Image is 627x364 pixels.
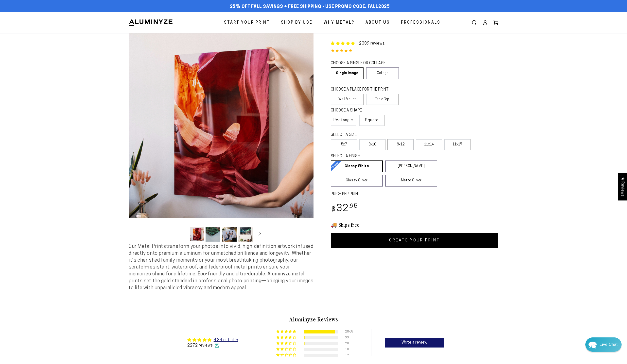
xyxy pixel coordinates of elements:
[189,227,204,242] button: Load image 1 in gallery view
[276,330,297,333] div: 91% (2068) reviews with 5 star rating
[345,354,351,357] div: 17
[331,204,358,214] bdi: 32
[345,336,351,339] div: 99
[215,344,219,348] img: Verified Checkmark
[366,67,399,79] a: Collage
[276,353,297,357] div: 1% (17) reviews with 1 star rating
[366,94,399,105] label: Table Top
[444,139,470,150] label: 11x17
[585,337,622,352] div: Chat widget toggle
[345,342,351,345] div: 78
[276,336,297,339] div: 4% (99) reviews with 4 star rating
[362,16,394,29] a: About Us
[331,206,336,213] span: $
[366,19,390,26] span: About Us
[387,139,414,150] label: 8x12
[170,315,457,323] h2: Aluminyze Reviews
[331,108,380,113] legend: CHOOSE A SHAPE
[469,17,480,28] summary: Search our site
[129,33,313,243] media-gallery: Gallery Viewer
[214,338,238,342] a: 4.84 out of 5
[276,342,297,345] div: 3% (78) reviews with 3 star rating
[345,330,351,333] div: 2068
[331,233,498,248] a: CREATE YOUR PRINT
[331,222,498,228] h3: 🚚 Ships free
[359,139,385,150] label: 8x10
[331,132,429,138] legend: SELECT A SIZE
[320,16,358,29] a: Why Metal?
[129,244,313,290] span: Our Metal Prints transform your photos into vivid, high-definition artwork infused directly onto ...
[416,139,442,150] label: 11x14
[230,4,390,10] span: 25% off FALL Savings + Free Shipping - Use Promo Code: FALL2025
[333,117,353,123] span: Rectangle
[345,348,351,351] div: 10
[331,61,394,66] legend: CHOOSE A SINGLE OR COLLAGE
[187,343,238,348] div: 2272 reviews
[401,19,440,26] span: Professionals
[349,204,358,209] sup: .95
[254,229,265,239] button: Slide right
[385,338,444,348] a: Write a review
[276,348,297,351] div: 0% (10) reviews with 2 star rating
[385,160,437,172] a: [PERSON_NAME]
[129,19,173,26] img: Aluminyze
[281,19,313,26] span: Shop By Use
[331,175,383,187] a: Glossy Silver
[331,67,364,79] a: Single Image
[385,175,437,187] a: Matte Silver
[359,42,385,46] a: 2339 reviews.
[238,227,253,242] button: Load image 4 in gallery view
[324,19,354,26] span: Why Metal?
[618,173,627,200] div: Click to open Judge.me floating reviews tab
[331,87,394,93] legend: CHOOSE A PLACE FOR THE PRINT
[224,19,270,26] span: Start Your Print
[222,227,237,242] button: Load image 3 in gallery view
[220,16,274,29] a: Start Your Print
[206,227,220,242] button: Load image 2 in gallery view
[331,139,357,150] label: 5x7
[177,229,188,239] button: Slide left
[277,16,316,29] a: Shop By Use
[397,16,444,29] a: Professionals
[331,154,425,159] legend: SELECT A FINISH
[600,337,618,352] div: Contact Us Directly
[187,337,238,343] div: Average rating is 4.84 stars
[365,117,379,123] span: Square
[331,160,383,172] a: Glossy White
[331,191,498,197] label: PRICE PER PRINT
[331,94,364,105] label: Wall Mount
[331,48,498,55] div: 4.84 out of 5.0 stars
